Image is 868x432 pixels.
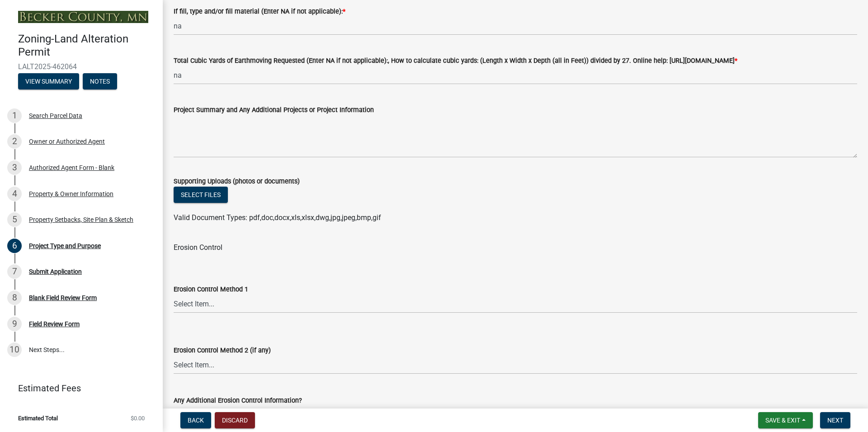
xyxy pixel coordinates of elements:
span: Valid Document Types: pdf,doc,docx,xls,xlsx,dwg,jpg,jpeg,bmp,gif [174,213,381,222]
button: Next [820,412,850,428]
label: Total Cubic Yards of Earthmoving Requested (Enter NA if not applicable):, How to calculate cubic ... [174,58,737,64]
span: Back [188,417,204,424]
div: 7 [7,264,22,279]
div: 3 [7,160,22,175]
button: Save & Exit [758,412,813,428]
button: View Summary [18,73,79,89]
button: Notes [83,73,117,89]
label: Erosion Control Method 1 [174,286,248,293]
button: Discard [215,412,255,428]
span: Next [827,417,843,424]
span: Save & Exit [765,417,800,424]
div: 1 [7,108,22,123]
label: Erosion Control Method 2 (if any) [174,347,271,354]
div: 5 [7,212,22,227]
span: $0.00 [131,415,145,421]
div: 9 [7,317,22,331]
img: Becker County, Minnesota [18,11,148,23]
div: Property & Owner Information [29,191,113,197]
span: Estimated Total [18,415,58,421]
label: Any Additional Erosion Control Information? [174,398,302,404]
div: 2 [7,134,22,149]
div: 4 [7,187,22,201]
wm-modal-confirm: Notes [83,78,117,85]
wm-modal-confirm: Summary [18,78,79,85]
button: Back [180,412,211,428]
div: Property Setbacks, Site Plan & Sketch [29,216,133,223]
div: Project Type and Purpose [29,243,101,249]
div: 6 [7,239,22,253]
div: Submit Application [29,268,82,275]
label: Project Summary and Any Additional Projects or Project Information [174,107,374,113]
button: Select files [174,187,228,203]
label: If fill, type and/or fill material (Enter NA if not applicable): [174,9,345,15]
div: Erosion Control [174,242,857,253]
div: 8 [7,291,22,305]
div: Blank Field Review Form [29,295,97,301]
div: 10 [7,343,22,357]
span: LALT2025-462064 [18,62,145,71]
div: Search Parcel Data [29,113,82,119]
h4: Zoning-Land Alteration Permit [18,33,156,59]
a: Estimated Fees [7,379,148,397]
label: Supporting Uploads (photos or documents) [174,178,300,185]
div: Field Review Form [29,321,80,327]
div: Authorized Agent Form - Blank [29,164,114,171]
div: Owner or Authorized Agent [29,138,105,145]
